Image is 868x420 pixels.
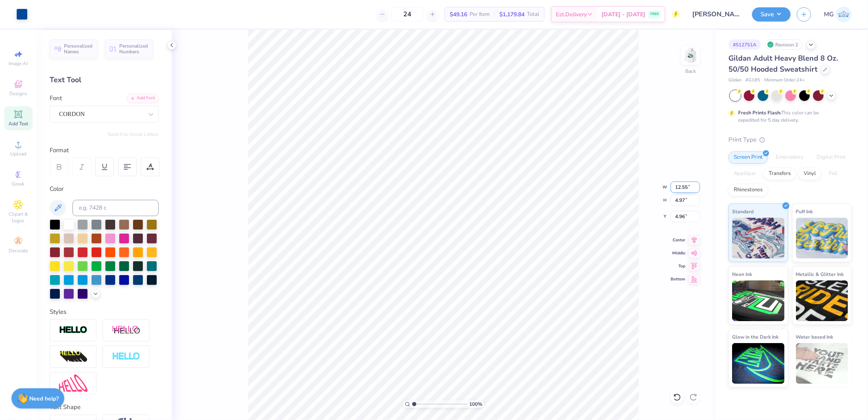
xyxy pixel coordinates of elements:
[728,151,768,164] div: Screen Print
[728,77,741,84] span: Gildan
[108,131,159,138] button: Switch to Greek Letters
[50,402,159,412] div: Text Shape
[796,343,848,384] img: Water based Ink
[556,10,587,19] span: Est. Delivery
[764,77,805,84] span: Minimum Order: 24 +
[650,11,659,17] span: FREE
[728,168,761,180] div: Applique
[671,237,685,243] span: Center
[50,94,62,103] label: Font
[601,10,645,19] span: [DATE] - [DATE]
[50,307,159,317] div: Styles
[470,10,490,19] span: Per Item
[671,250,685,256] span: Middle
[686,6,746,22] input: Untitled Design
[798,168,821,180] div: Vinyl
[50,74,159,85] div: Text Tool
[127,94,159,103] div: Add Font
[9,90,27,97] span: Designs
[50,146,160,155] div: Format
[9,60,28,67] span: Image AI
[796,332,833,341] span: Water based Ink
[732,343,785,384] img: Glow in the Dark Ink
[836,7,852,22] img: Michael Galon
[391,7,423,22] input: – –
[738,109,781,116] strong: Fresh Prints Flash:
[728,39,761,50] div: # 512751A
[824,7,852,22] a: MG
[770,151,809,164] div: Embroidery
[732,207,754,216] span: Standard
[72,200,159,216] input: e.g. 7428 c
[9,120,28,127] span: Add Text
[499,10,525,19] span: $1,179.84
[728,184,768,196] div: Rhinestones
[10,151,26,157] span: Upload
[50,184,159,194] div: Color
[796,270,844,278] span: Metallic & Glitter Ink
[30,395,59,402] strong: Need help?
[728,135,852,144] div: Print Type
[12,181,25,187] span: Greek
[796,280,848,321] img: Metallic & Glitter Ink
[746,77,760,84] span: # G185
[752,7,791,22] button: Save
[728,53,838,74] span: Gildan Adult Heavy Blend 8 Oz. 50/50 Hooded Sweatshirt
[765,39,802,50] div: Revision 2
[685,68,696,75] div: Back
[671,263,685,269] span: Top
[682,47,699,63] img: Back
[64,43,93,55] span: Personalized Names
[732,270,752,278] span: Neon Ink
[824,10,834,19] span: MG
[469,400,482,408] span: 100 %
[796,218,848,258] img: Puff Ink
[763,168,796,180] div: Transfers
[119,43,148,55] span: Personalized Numbers
[112,352,140,361] img: Negative Space
[811,151,851,164] div: Digital Print
[59,350,87,363] img: 3d Illusion
[450,10,467,19] span: $49.16
[4,211,33,224] span: Clipart & logos
[527,10,539,19] span: Total
[671,276,685,282] span: Bottom
[732,218,785,258] img: Standard
[112,325,140,335] img: Shadow
[59,326,87,335] img: Stroke
[824,168,843,180] div: Foil
[732,280,785,321] img: Neon Ink
[9,247,28,254] span: Decorate
[732,332,778,341] span: Glow in the Dark Ink
[59,374,87,392] img: Free Distort
[738,109,838,124] div: This color can be expedited for 5 day delivery.
[796,207,813,216] span: Puff Ink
